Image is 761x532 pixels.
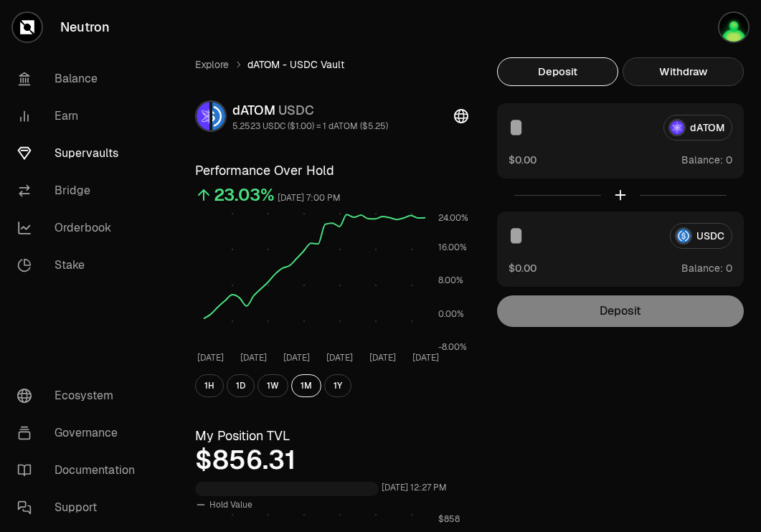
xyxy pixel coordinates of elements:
[326,352,353,364] tspan: [DATE]
[6,452,155,489] a: Documentation
[438,308,464,320] tspan: 0.00%
[438,212,468,224] tspan: 24.00%
[195,426,468,446] h3: My Position TVL
[681,261,723,275] span: Balance:
[369,352,396,364] tspan: [DATE]
[197,352,224,364] tspan: [DATE]
[212,102,225,130] img: USDC Logo
[214,184,275,206] div: 23.03%
[209,499,252,510] span: Hold Value
[324,374,351,397] button: 1Y
[195,57,468,72] nav: breadcrumb
[278,190,341,206] div: [DATE] 7:00 PM
[438,275,463,286] tspan: 8.00%
[438,242,467,253] tspan: 16.00%
[6,60,155,98] a: Balance
[719,13,748,42] img: Atom Staking
[247,57,344,72] span: dATOM - USDC Vault
[195,374,224,397] button: 1H
[240,352,267,364] tspan: [DATE]
[197,102,209,130] img: dATOM Logo
[232,100,388,120] div: dATOM
[438,513,460,525] tspan: $858
[6,414,155,452] a: Governance
[195,161,468,181] h3: Performance Over Hold
[6,172,155,209] a: Bridge
[623,57,744,86] button: Withdraw
[6,377,155,414] a: Ecosystem
[681,153,723,167] span: Balance:
[195,446,468,475] div: $856.31
[278,102,314,118] span: USDC
[509,152,537,167] button: $0.00
[412,352,439,364] tspan: [DATE]
[382,480,447,496] div: [DATE] 12:27 PM
[232,120,388,132] div: 5.2523 USDC ($1.00) = 1 dATOM ($5.25)
[509,260,537,275] button: $0.00
[283,352,310,364] tspan: [DATE]
[438,341,467,353] tspan: -8.00%
[6,135,155,172] a: Supervaults
[195,57,229,72] a: Explore
[257,374,288,397] button: 1W
[227,374,255,397] button: 1D
[6,209,155,247] a: Orderbook
[291,374,321,397] button: 1M
[6,247,155,284] a: Stake
[6,489,155,526] a: Support
[497,57,618,86] button: Deposit
[6,98,155,135] a: Earn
